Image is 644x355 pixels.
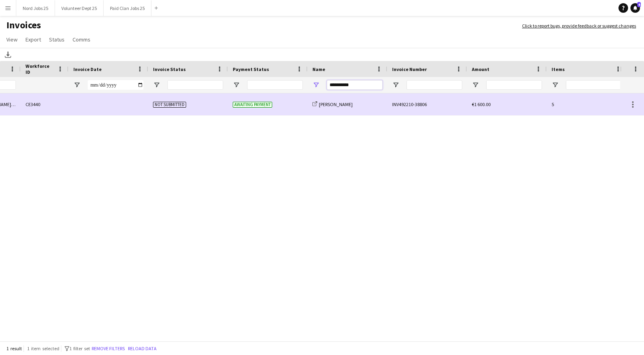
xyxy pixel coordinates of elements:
[73,36,90,43] span: Comms
[26,36,41,43] span: Export
[392,66,427,72] span: Invoice Number
[55,0,104,16] button: Volunteer Dept 25
[387,93,467,115] div: INV492210-38806
[88,80,143,90] input: Invoice Date Filter Input
[312,66,325,72] span: Name
[392,81,399,89] button: Open Filter Menu
[319,101,353,107] span: [PERSON_NAME]
[126,344,158,353] button: Reload data
[21,93,69,115] div: CE3440
[566,80,622,90] input: Items Filter Input
[69,345,90,351] span: 1 filter set
[552,81,559,89] button: Open Filter Menu
[73,66,102,72] span: Invoice Date
[73,81,80,89] button: Open Filter Menu
[547,93,626,115] div: 5
[167,80,223,90] input: Invoice Status Filter Input
[104,0,151,16] button: Paid Clan Jobs 25
[46,34,68,45] a: Status
[153,102,186,108] span: Not submitted
[552,66,565,72] span: Items
[49,36,65,43] span: Status
[522,22,636,30] a: Click to report bugs, provide feedback or suggest changes
[69,34,94,45] a: Comms
[472,66,489,72] span: Amount
[233,66,269,72] span: Payment Status
[90,344,126,353] button: Remove filters
[312,81,320,89] button: Open Filter Menu
[233,102,272,108] span: Awaiting payment
[630,3,640,13] a: 4
[233,81,240,89] button: Open Filter Menu
[3,34,21,45] a: View
[22,34,44,45] a: Export
[472,81,479,89] button: Open Filter Menu
[6,36,18,43] span: View
[637,2,641,7] span: 4
[3,50,13,59] app-action-btn: Download
[472,101,491,107] span: €1 600.00
[27,345,59,351] span: 1 item selected
[16,0,55,16] button: Nord Jobs 25
[406,80,462,90] input: Invoice Number Filter Input
[26,63,54,75] span: Workforce ID
[327,80,383,90] input: Name Filter Input
[486,80,542,90] input: Amount Filter Input
[153,81,160,89] button: Open Filter Menu
[153,66,186,72] span: Invoice Status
